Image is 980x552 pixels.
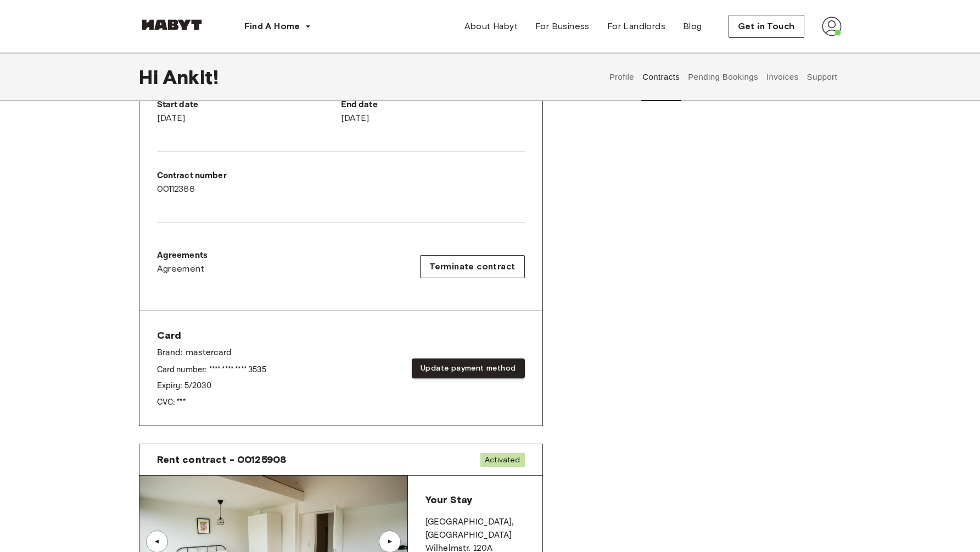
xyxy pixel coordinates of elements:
[765,53,799,101] button: Invoices
[598,15,674,37] a: For Landlords
[157,98,341,125] div: [DATE]
[139,65,163,89] span: Hi
[527,15,598,37] a: For Business
[425,516,525,542] p: [GEOGRAPHIC_DATA] , [GEOGRAPHIC_DATA]
[480,453,524,467] span: Activated
[805,53,839,101] button: Support
[157,98,341,112] p: Start date
[608,53,636,101] button: Profile
[341,98,525,112] p: End date
[687,53,760,101] button: Pending Bookings
[236,15,320,37] button: Find A Home
[157,329,266,342] span: Card
[607,20,665,33] span: For Landlords
[157,380,266,391] p: Expiry: 5 / 2030
[674,15,711,37] a: Blog
[429,260,515,273] span: Terminate contract
[157,169,341,183] p: Contract number
[425,494,472,506] span: Your Stay
[420,255,524,278] button: Terminate contract
[152,538,163,545] div: ▲
[729,15,804,38] button: Get in Touch
[139,19,205,30] img: Habyt
[412,358,524,379] button: Update payment method
[738,20,795,33] span: Get in Touch
[384,538,395,545] div: ▲
[244,20,300,33] span: Find A Home
[464,20,518,33] span: About Habyt
[456,15,527,37] a: About Habyt
[157,453,287,466] span: Rent contract - 00125908
[157,169,341,196] div: 00112366
[535,20,590,33] span: For Business
[157,249,208,262] p: Agreements
[605,53,841,101] div: user profile tabs
[641,53,681,101] button: Contracts
[157,262,208,275] a: Agreement
[157,262,205,275] span: Agreement
[163,65,219,89] span: Ankit !
[683,20,702,33] span: Blog
[341,98,525,125] div: [DATE]
[822,16,842,36] img: avatar
[157,346,266,360] p: Brand: mastercard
